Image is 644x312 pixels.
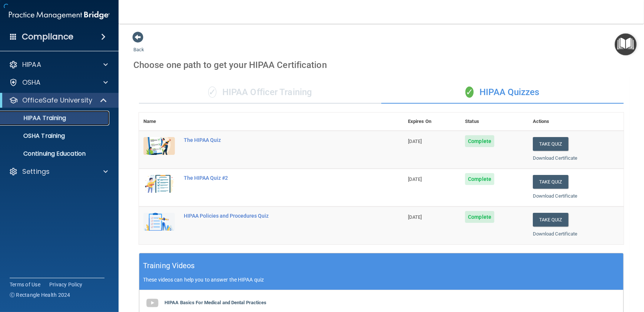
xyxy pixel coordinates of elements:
th: Status [461,113,528,131]
h4: Compliance [22,32,73,42]
p: OfficeSafe University [22,96,92,105]
p: Settings [22,167,50,176]
a: Download Certificate [533,155,578,161]
div: HIPAA Officer Training [139,81,381,104]
th: Actions [528,113,624,131]
button: Take Quiz [533,175,568,189]
a: OfficeSafe University [9,96,107,105]
span: Complete [465,211,494,223]
div: The HIPAA Quiz [184,137,366,143]
p: HIPAA Training [5,114,66,122]
span: [DATE] [408,139,422,144]
span: Complete [465,173,494,185]
span: [DATE] [408,176,422,182]
button: Open Resource Center [615,33,637,55]
a: Back [133,38,144,52]
img: PMB logo [9,8,110,23]
a: Download Certificate [533,193,578,199]
div: HIPAA Quizzes [381,81,624,104]
th: Expires On [404,113,461,131]
p: HIPAA [22,60,41,69]
a: Privacy Policy [49,281,83,288]
p: OSHA [22,78,41,87]
th: Name [139,113,179,131]
a: Download Certificate [533,231,578,237]
span: Ⓒ Rectangle Health 2024 [10,291,70,299]
h5: Training Videos [143,259,195,272]
button: Take Quiz [533,137,568,151]
a: HIPAA [9,60,108,69]
b: HIPAA Basics For Medical and Dental Practices [165,300,267,305]
span: [DATE] [408,214,422,220]
button: Take Quiz [533,213,568,227]
span: ✓ [208,87,216,98]
a: Settings [9,167,108,176]
p: OSHA Training [5,132,65,140]
p: Continuing Education [5,150,106,157]
span: ✓ [465,87,474,98]
span: Complete [465,135,494,147]
p: These videos can help you to answer the HIPAA quiz [143,277,620,283]
img: gray_youtube_icon.38fcd6cc.png [145,296,160,311]
a: Terms of Use [10,281,40,288]
div: HIPAA Policies and Procedures Quiz [184,213,366,219]
div: Choose one path to get your HIPAA Certification [133,54,629,76]
div: The HIPAA Quiz #2 [184,175,366,181]
a: OSHA [9,78,108,87]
